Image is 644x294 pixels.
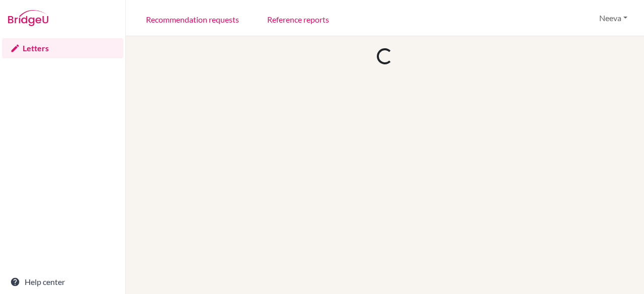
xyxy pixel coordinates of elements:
[595,9,632,28] button: Neeva
[2,272,123,292] a: Help center
[376,47,394,65] div: Loading...
[8,10,48,26] img: Bridge-U
[2,38,123,58] a: Letters
[138,2,247,36] a: Recommendation requests
[259,2,337,36] a: Reference reports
